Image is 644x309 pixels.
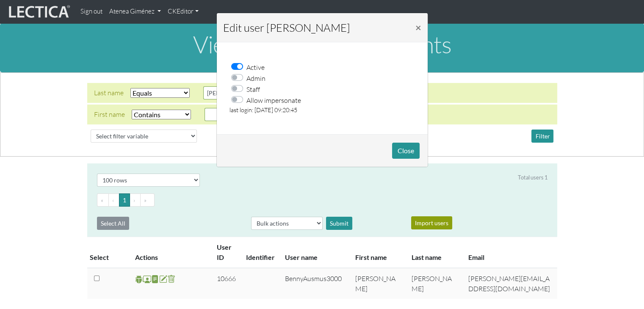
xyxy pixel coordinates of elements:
p: last login: [DATE] 09:20:45 [229,105,415,115]
h5: Edit user [PERSON_NAME] [223,19,350,36]
span: × [415,21,421,33]
label: Admin [246,72,265,83]
button: Close [409,16,428,39]
label: Staff [246,83,260,94]
label: Active [246,61,265,72]
button: Close [392,143,420,159]
label: Allow impersonate [246,94,301,105]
